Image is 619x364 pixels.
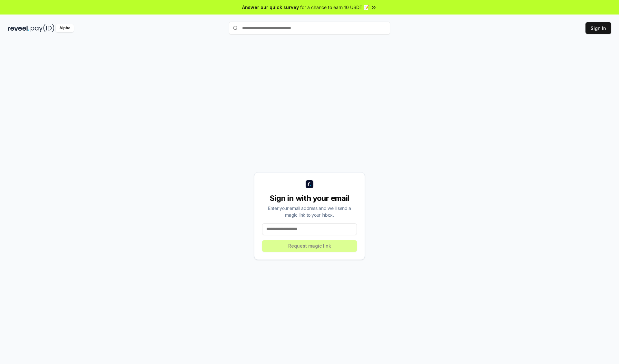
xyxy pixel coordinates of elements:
img: logo_small [306,180,313,188]
div: Sign in with your email [262,193,357,203]
img: reveel_dark [8,24,29,32]
div: Alpha [56,24,74,32]
img: pay_id [31,24,54,32]
span: for a chance to earn 10 USDT 📝 [300,4,369,11]
div: Enter your email address and we’ll send a magic link to your inbox. [262,205,357,218]
button: Sign In [585,22,611,34]
span: Answer our quick survey [242,4,299,11]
